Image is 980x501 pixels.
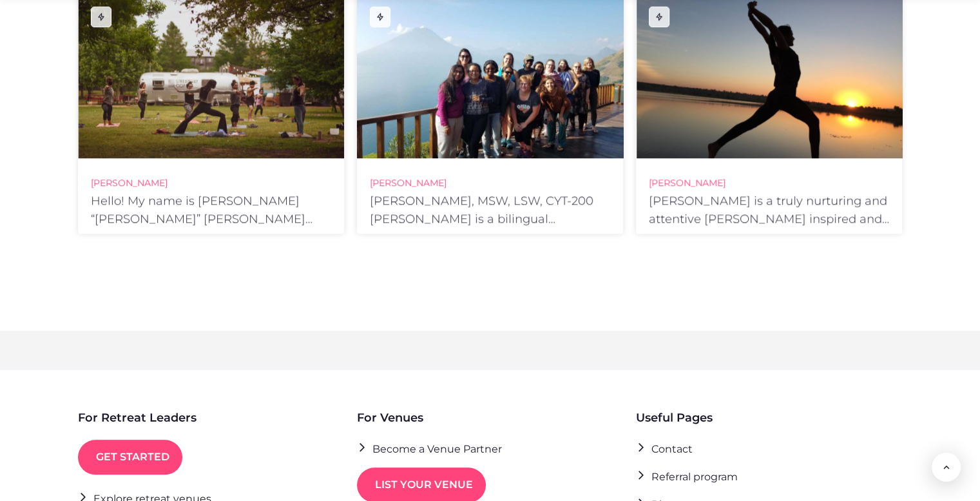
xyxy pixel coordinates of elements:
[649,174,889,192] h4: [PERSON_NAME]
[357,440,502,457] a: Become a Venue Partner
[636,409,713,427] h5: Useful Pages
[636,467,738,485] a: Referral program
[357,409,423,427] h5: For Venues
[78,440,182,475] a: Get started
[370,192,610,228] h6: [PERSON_NAME], MSW, LSW, CYT-200 [PERSON_NAME] is a bilingual (Spanish/English) licensed social w...
[370,174,610,192] h4: [PERSON_NAME]
[636,440,693,457] a: Contact
[91,192,331,228] h6: Hello! My name is [PERSON_NAME] “[PERSON_NAME]” [PERSON_NAME] ERYT-500, YACEP, RN, MSN. I love pr...
[91,174,331,192] h4: [PERSON_NAME]
[78,409,197,427] h5: For Retreat Leaders
[649,192,889,228] h6: [PERSON_NAME] is a truly nurturing and attentive [PERSON_NAME] inspired and Hatha Yoga teacher wi...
